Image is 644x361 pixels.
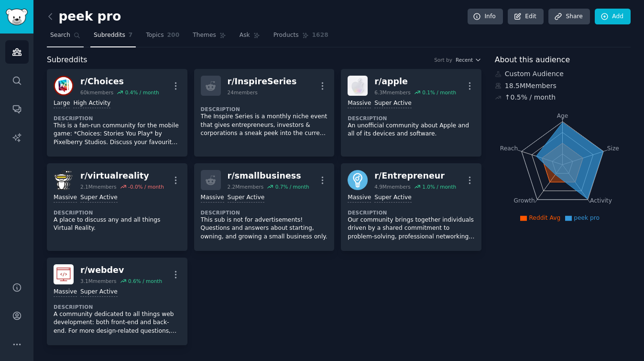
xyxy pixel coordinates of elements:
[54,122,181,147] p: This is a fan-run community for the mobile game: *Choices: Stories You Play* by Pixelberry Studio...
[228,89,258,96] div: 24 members
[312,31,328,40] span: 1628
[348,170,368,190] img: Entrepreneur
[348,115,475,122] dt: Description
[80,278,117,284] div: 3.1M members
[54,310,181,336] p: A community dedicated to all things web development: both front-end and back-end. For more design...
[270,28,332,47] a: Products1628
[348,193,371,203] div: Massive
[47,163,187,251] a: virtualrealityr/virtualreality2.1Mmembers-0.0% / monthMassiveSuper ActiveDescriptionA place to di...
[228,183,264,190] div: 2.2M members
[201,216,328,241] p: This sub is not for advertisements! Questions and answers about starting, owning, and growing a s...
[456,56,473,63] span: Recent
[557,113,568,119] tspan: Age
[54,216,181,233] p: A place to discuss any and all things Virtual Reality.
[341,69,481,157] a: appler/apple6.3Mmembers0.1% / monthMassiveSuper ActiveDescriptionAn unofficial community about Ap...
[194,69,335,157] a: r/InspireSeries24membersDescriptionThe Inspire Series is a monthly niche event that gives entrepr...
[275,183,309,190] div: 0.7 % / month
[6,9,28,25] img: GummySearch logo
[228,193,265,203] div: Super Active
[54,99,70,108] div: Large
[54,193,77,203] div: Massive
[500,145,518,151] tspan: Reach
[125,89,159,96] div: 0.4 % / month
[456,56,481,63] button: Recent
[341,163,481,251] a: Entrepreneurr/Entrepreneur4.9Mmembers1.0% / monthMassiveSuper ActiveDescriptionOur community brin...
[374,193,412,203] div: Super Active
[374,76,456,88] div: r/ apple
[54,264,74,284] img: webdev
[80,288,118,297] div: Super Active
[201,106,328,113] dt: Description
[228,170,309,182] div: r/ smallbusiness
[422,183,456,190] div: 1.0 % / month
[505,92,556,102] div: ↑ 0.5 % / month
[47,28,84,47] a: Search
[228,76,297,88] div: r/ InspireSeries
[422,89,456,96] div: 0.1 % / month
[236,28,263,47] a: Ask
[146,31,164,40] span: Topics
[47,258,187,345] a: webdevr/webdev3.1Mmembers0.6% / monthMassiveSuper ActiveDescriptionA community dedicated to all t...
[54,304,181,310] dt: Description
[348,99,371,108] div: Massive
[508,9,544,25] a: Edit
[193,31,216,40] span: Themes
[374,183,411,190] div: 4.9M members
[434,56,452,63] div: Sort by
[595,9,631,25] a: Add
[348,209,475,216] dt: Description
[54,288,77,297] div: Massive
[468,9,503,25] a: Info
[54,170,74,190] img: virtualreality
[90,28,136,47] a: Subreddits7
[80,76,159,88] div: r/ Choices
[80,183,117,190] div: 2.1M members
[607,145,619,151] tspan: Size
[348,122,475,138] p: An unofficial community about Apple and all of its devices and software.
[548,9,589,25] a: Share
[201,193,224,203] div: Massive
[50,31,70,40] span: Search
[529,214,560,221] span: Reddit Avg
[201,113,328,138] p: The Inspire Series is a monthly niche event that gives entrepreneurs, investors & corporations a ...
[495,81,631,91] div: 18.5M Members
[54,209,181,216] dt: Description
[495,54,570,66] span: About this audience
[47,54,87,66] span: Subreddits
[348,216,475,241] p: Our community brings together individuals driven by a shared commitment to problem-solving, profe...
[80,264,162,276] div: r/ webdev
[80,193,118,203] div: Super Active
[495,69,631,79] div: Custom Audience
[167,31,180,40] span: 200
[54,115,181,122] dt: Description
[189,28,229,47] a: Themes
[273,31,299,40] span: Products
[240,31,250,40] span: Ask
[94,31,125,40] span: Subreddits
[73,99,110,108] div: High Activity
[54,76,74,96] img: Choices
[194,163,335,251] a: r/smallbusiness2.2Mmembers0.7% / monthMassiveSuper ActiveDescriptionThis sub is not for advertise...
[374,170,456,182] div: r/ Entrepreneur
[142,28,183,47] a: Topics200
[80,170,164,182] div: r/ virtualreality
[201,209,328,216] dt: Description
[513,197,535,204] tspan: Growth
[374,89,411,96] div: 6.3M members
[47,9,121,24] h2: peek pro
[129,31,133,40] span: 7
[574,214,600,221] span: peek pro
[348,76,368,96] img: apple
[80,89,113,96] div: 60k members
[47,69,187,157] a: Choicesr/Choices60kmembers0.4% / monthLargeHigh ActivityDescriptionThis is a fan-run community fo...
[128,278,162,284] div: 0.6 % / month
[128,183,164,190] div: -0.0 % / month
[590,197,612,204] tspan: Activity
[374,99,412,108] div: Super Active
